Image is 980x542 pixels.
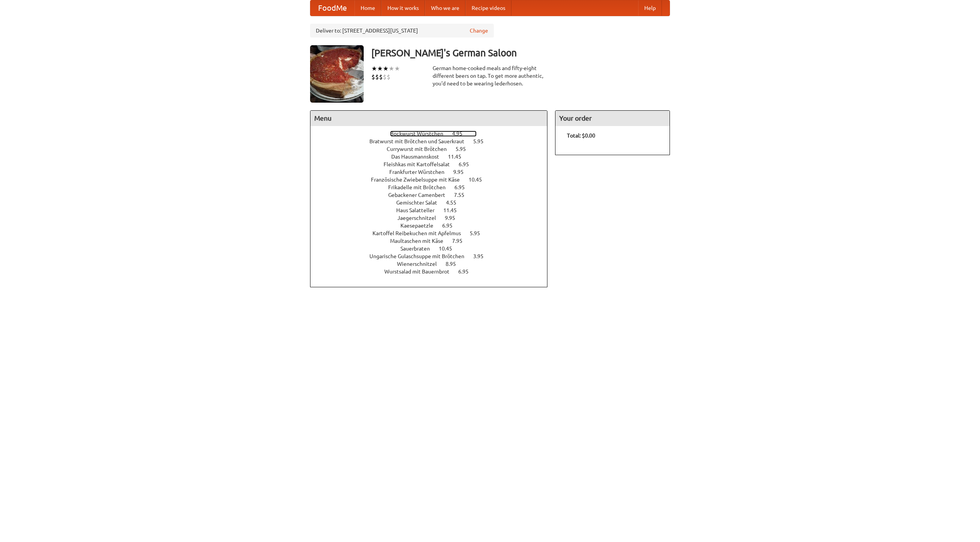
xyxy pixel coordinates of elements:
[443,207,464,213] span: 11.45
[391,154,447,160] span: Das Hausmannskost
[372,230,469,236] span: Kartoffel Reibekuchen mit Apfelmus
[469,177,490,183] span: 10.45
[391,154,475,160] a: Das Hausmannskost 11.45
[400,223,441,229] span: Kaesepaetzle
[369,138,472,144] span: Bratwurst mit Brötchen und Sauerkraut
[396,200,470,206] a: Gemischter Salat 4.55
[383,73,387,81] li: $
[396,207,442,213] span: Haus Salatteller
[388,192,453,198] span: Gebackener Camenbert
[394,64,400,73] li: ★
[470,27,488,34] a: Change
[388,184,479,190] a: Frikadelle mit Brötchen 6.95
[390,131,451,137] span: Bockwurst Würstchen
[465,0,511,16] a: Recipe videos
[375,73,379,81] li: $
[452,238,470,244] span: 7.95
[442,223,460,229] span: 6.95
[354,0,381,16] a: Home
[470,230,488,236] span: 5.95
[384,161,483,167] a: Fleishkas mit Kartoffelsalat 6.95
[310,24,494,38] div: Deliver to: [STREET_ADDRESS][US_STATE]
[446,261,464,267] span: 8.95
[389,169,452,175] span: Frankfurter Würstchen
[397,261,444,267] span: Wienerschnitzel
[390,238,477,244] a: Maultaschen mit Käse 7.95
[387,146,480,152] a: Currywurst mit Brötchen 5.95
[459,161,477,167] span: 6.95
[425,0,465,16] a: Who we are
[310,45,364,103] img: angular.jpg
[439,246,460,252] span: 10.45
[371,64,377,73] li: ★
[310,0,354,16] a: FoodMe
[388,184,453,190] span: Frikadelle mit Brötchen
[446,200,464,206] span: 4.55
[453,169,471,175] span: 9.95
[387,146,454,152] span: Currywurst mit Brötchen
[384,269,483,275] a: Wurstsalad mit Bauernbrot 6.95
[433,64,547,87] div: German home-cooked meals and fifty-eight different beers on tap. To get more authentic, you'd nee...
[387,73,390,81] li: $
[369,138,498,144] a: Bratwurst mit Brötchen und Sauerkraut 5.95
[454,192,472,198] span: 7.55
[369,253,472,259] span: Ungarische Gulaschsuppe mit Brötchen
[381,0,425,16] a: How it works
[371,177,496,183] a: Französische Zwiebelsuppe mit Käse 10.45
[390,131,477,137] a: Bockwurst Würstchen 4.95
[445,215,463,221] span: 9.95
[454,184,472,190] span: 6.95
[397,215,469,221] a: Jaegerschnitzel 9.95
[400,246,438,252] span: Sauerbraten
[400,223,467,229] a: Kaesepaetzle 6.95
[369,253,498,259] a: Ungarische Gulaschsuppe mit Brötchen 3.95
[473,138,491,144] span: 5.95
[389,169,478,175] a: Frankfurter Würstchen 9.95
[310,111,547,126] h4: Menu
[397,215,444,221] span: Jaegerschnitzel
[371,45,670,61] h3: [PERSON_NAME]'s German Saloon
[452,131,470,137] span: 4.95
[397,261,470,267] a: Wienerschnitzel 8.95
[456,146,474,152] span: 5.95
[383,64,389,73] li: ★
[379,73,383,81] li: $
[448,154,469,160] span: 11.45
[377,64,383,73] li: ★
[384,269,457,275] span: Wurstsalad mit Bauernbrot
[400,246,466,252] a: Sauerbraten 10.45
[371,73,375,81] li: $
[396,200,445,206] span: Gemischter Salat
[371,177,467,183] span: Französische Zwiebelsuppe mit Käse
[389,64,394,73] li: ★
[390,238,451,244] span: Maultaschen mit Käse
[372,230,494,236] a: Kartoffel Reibekuchen mit Apfelmus 5.95
[384,161,457,167] span: Fleishkas mit Kartoffelsalat
[396,207,471,213] a: Haus Salatteller 11.45
[458,269,476,275] span: 6.95
[473,253,491,259] span: 3.95
[388,192,479,198] a: Gebackener Camenbert 7.55
[567,133,595,139] b: Total: $0.00
[555,111,670,126] h4: Your order
[638,0,662,16] a: Help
